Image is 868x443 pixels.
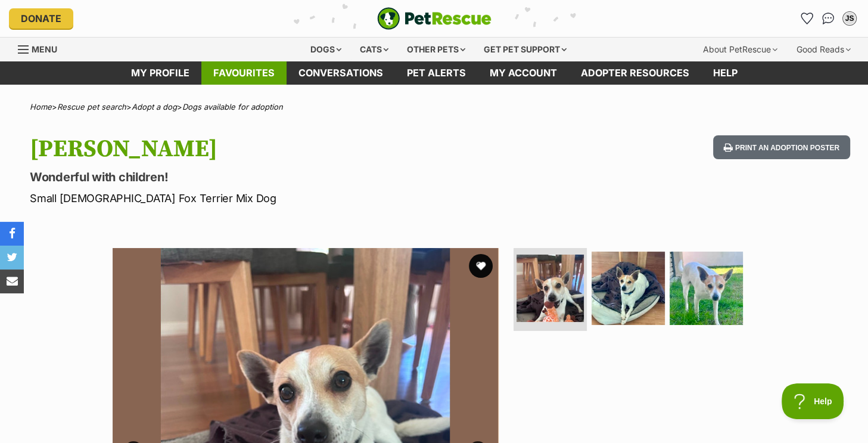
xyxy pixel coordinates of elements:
img: Photo of Billy [670,252,743,325]
p: Wonderful with children! [30,169,529,185]
a: My profile [119,61,201,85]
a: Donate [9,8,73,29]
div: Dogs [302,38,350,61]
div: Good Reads [788,38,859,61]
button: Print an adoption poster [713,135,850,160]
a: Adopt a dog [132,102,177,111]
a: Rescue pet search [57,102,126,111]
div: Cats [351,38,397,61]
a: Help [701,61,749,85]
div: JS [844,13,855,24]
button: favourite [469,254,493,278]
a: My account [478,61,569,85]
button: My account [840,9,859,28]
img: Photo of Billy [517,255,584,322]
a: Adopter resources [569,61,701,85]
img: chat-41dd97257d64d25036548639549fe6c8038ab92f7586957e7f3b1b290dea8141.svg [822,13,835,24]
div: About PetRescue [695,38,786,61]
div: Get pet support [475,38,575,61]
div: Other pets [399,38,474,61]
a: Home [30,102,52,111]
a: Dogs available for adoption [182,102,283,111]
a: Menu [18,38,66,59]
img: Photo of Billy [592,252,665,325]
img: logo-e224e6f780fb5917bec1dbf3a21bbac754714ae5b6737aabdf751b685950b380.svg [377,7,491,30]
a: PetRescue [377,7,491,30]
p: Small [DEMOGRAPHIC_DATA] Fox Terrier Mix Dog [30,190,529,206]
h1: [PERSON_NAME] [30,135,529,163]
a: Conversations [819,9,838,28]
span: Menu [32,44,57,54]
a: Favourites [797,9,816,28]
ul: Account quick links [797,9,859,28]
iframe: Help Scout Beacon - Open [782,383,844,419]
a: Favourites [201,61,287,85]
a: conversations [287,61,395,85]
a: Pet alerts [395,61,478,85]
